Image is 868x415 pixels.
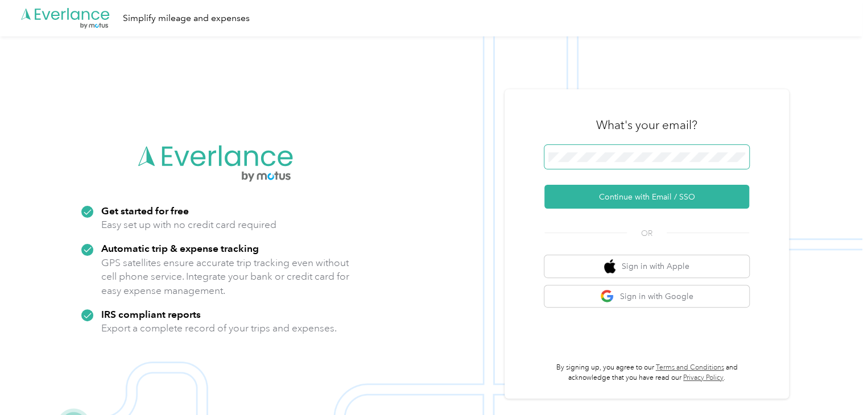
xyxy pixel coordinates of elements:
[596,117,697,133] h3: What's your email?
[101,205,189,217] strong: Get started for free
[604,259,615,273] img: apple logo
[101,321,337,335] p: Export a complete record of your trips and expenses.
[101,256,350,298] p: GPS satellites ensure accurate trip tracking even without cell phone service. Integrate your bank...
[656,363,724,372] a: Terms and Conditions
[544,363,749,383] p: By signing up, you agree to our and acknowledge that you have read our .
[544,185,749,209] button: Continue with Email / SSO
[101,308,201,320] strong: IRS compliant reports
[101,242,259,254] strong: Automatic trip & expense tracking
[544,285,749,308] button: google logoSign in with Google
[683,374,724,382] a: Privacy Policy
[544,255,749,277] button: apple logoSign in with Apple
[101,218,276,232] p: Easy set up with no credit card required
[600,289,614,304] img: google logo
[123,11,250,26] div: Simplify mileage and expenses
[627,227,667,239] span: OR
